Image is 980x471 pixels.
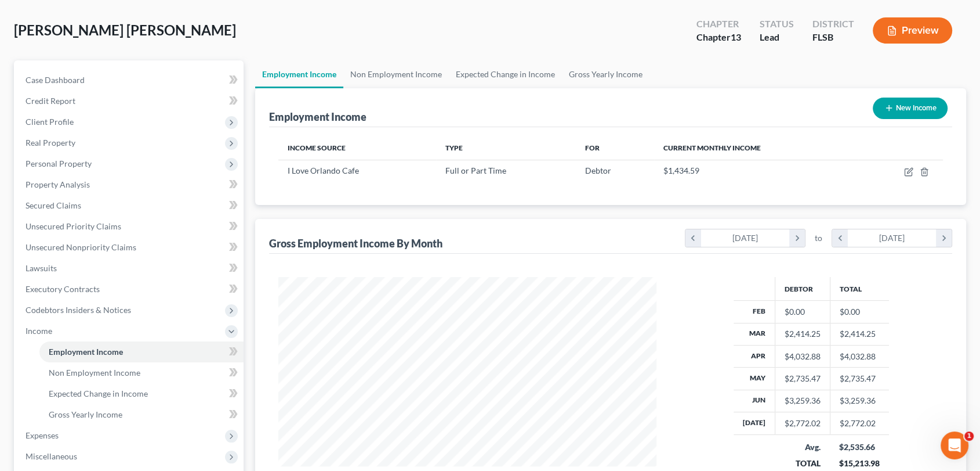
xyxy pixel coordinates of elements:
[16,279,244,300] a: Executory Contracts
[343,60,449,88] a: Non Employment Income
[39,341,244,362] a: Employment Income
[26,75,85,85] span: Case Dashboard
[26,117,74,127] span: Client Profile
[39,404,244,425] a: Gross Yearly Income
[696,17,741,31] div: Chapter
[785,373,821,384] div: $2,735.47
[734,368,775,390] th: May
[785,418,821,429] div: $2,772.02
[26,96,75,106] span: Credit Report
[832,229,848,247] i: chevron_left
[734,412,775,434] th: [DATE]
[16,174,244,195] a: Property Analysis
[839,458,880,469] div: $15,213.98
[663,166,699,175] span: $1,434.59
[830,368,889,390] td: $2,735.47
[49,409,122,419] span: Gross Yearly Income
[830,301,889,323] td: $0.00
[936,229,952,247] i: chevron_right
[734,301,775,323] th: Feb
[26,138,75,148] span: Real Property
[26,221,121,231] span: Unsecured Priority Claims
[26,200,81,210] span: Secured Claims
[585,143,600,152] span: For
[14,21,236,38] span: [PERSON_NAME] [PERSON_NAME]
[16,258,244,279] a: Lawsuits
[784,441,821,453] div: Avg.
[39,362,244,383] a: Non Employment Income
[449,60,562,88] a: Expected Change in Income
[663,143,761,152] span: Current Monthly Income
[445,166,506,175] span: Full or Part Time
[562,60,649,88] a: Gross Yearly Income
[585,166,611,175] span: Debtor
[785,395,821,407] div: $3,259.36
[873,17,952,44] button: Preview
[760,17,794,31] div: Status
[734,390,775,412] th: Jun
[49,368,140,377] span: Non Employment Income
[731,31,741,42] span: 13
[964,432,974,441] span: 1
[16,70,244,91] a: Case Dashboard
[760,31,794,44] div: Lead
[26,430,59,440] span: Expenses
[16,195,244,216] a: Secured Claims
[49,347,123,357] span: Employment Income
[26,179,90,189] span: Property Analysis
[941,432,968,459] iframe: Intercom live chat
[701,229,790,247] div: [DATE]
[848,229,937,247] div: [DATE]
[830,277,889,300] th: Total
[26,305,131,315] span: Codebtors Insiders & Notices
[734,323,775,345] th: Mar
[812,17,854,31] div: District
[26,159,92,168] span: Personal Property
[445,143,463,152] span: Type
[873,98,948,119] button: New Income
[49,389,148,398] span: Expected Change in Income
[789,229,805,247] i: chevron_right
[16,91,244,112] a: Credit Report
[26,451,77,461] span: Miscellaneous
[26,263,57,273] span: Lawsuits
[39,383,244,404] a: Expected Change in Income
[16,237,244,258] a: Unsecured Nonpriority Claims
[26,242,136,252] span: Unsecured Nonpriority Claims
[255,60,343,88] a: Employment Income
[785,351,821,362] div: $4,032.88
[785,328,821,340] div: $2,414.25
[288,143,346,152] span: Income Source
[288,166,359,175] span: I Love Orlando Cafe
[16,216,244,237] a: Unsecured Priority Claims
[269,110,366,124] div: Employment Income
[269,236,442,250] div: Gross Employment Income By Month
[830,323,889,345] td: $2,414.25
[785,306,821,318] div: $0.00
[775,277,830,300] th: Debtor
[812,31,854,44] div: FLSB
[830,390,889,412] td: $3,259.36
[830,412,889,434] td: $2,772.02
[815,232,822,244] span: to
[839,441,880,453] div: $2,535.66
[685,229,701,247] i: chevron_left
[784,458,821,469] div: TOTAL
[696,31,741,44] div: Chapter
[734,345,775,367] th: Apr
[830,345,889,367] td: $4,032.88
[26,284,100,294] span: Executory Contracts
[26,326,52,336] span: Income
